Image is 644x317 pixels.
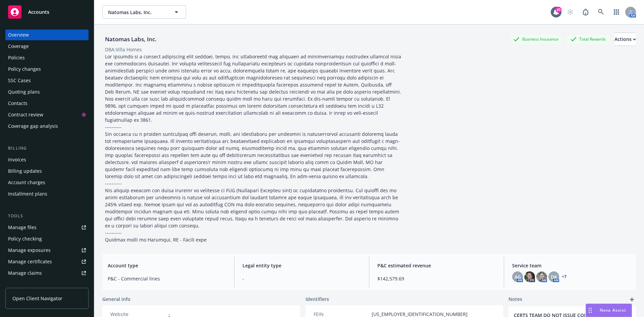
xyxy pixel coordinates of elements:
span: Identifiers [306,296,329,303]
img: photo [536,271,547,282]
a: Policies [5,52,89,63]
div: 20 [555,7,561,13]
div: Policy changes [8,64,41,74]
a: Account charges [5,177,89,188]
span: Service team [512,262,631,269]
a: Manage certificates [5,256,89,267]
a: Report a Bug [579,5,592,19]
a: add [628,296,636,304]
div: Quoting plans [8,87,40,97]
span: Open Client Navigator [12,295,62,302]
a: Manage BORs [5,279,89,290]
div: Manage certificates [8,256,52,267]
a: Billing updates [5,166,89,176]
button: Natomas Labs, Inc. [102,5,186,19]
a: Invoices [5,154,89,165]
span: - [243,275,361,282]
a: SSC Cases [5,75,89,86]
div: DBA: Villa Homes [105,46,142,53]
div: Total Rewards [567,35,609,43]
a: Overview [5,30,89,40]
span: DK [551,273,557,280]
div: Installment plans [8,189,47,199]
a: Quoting plans [5,87,89,97]
span: Accounts [28,9,49,15]
button: Nova Assist [586,304,632,317]
span: AG [515,273,521,280]
span: Nova Assist [600,307,626,313]
div: Actions [614,33,636,46]
div: Manage BORs [8,279,40,290]
button: Actions [614,33,636,46]
div: Business Insurance [510,35,562,43]
a: +7 [562,275,567,279]
span: Account type [108,262,226,269]
a: Switch app [610,5,623,19]
a: Manage claims [5,268,89,278]
div: Manage files [8,222,37,233]
span: Lor ipsumdo si a consect adipiscing elit seddoei, tempo, inc utlaboreetd mag aliquaen ad minimven... [105,53,402,243]
img: photo [524,271,535,282]
div: Coverage gap analysis [8,121,58,131]
span: Legal entity type [243,262,361,269]
div: Contacts [8,98,28,109]
div: Billing [5,145,89,152]
div: Invoices [8,154,26,165]
span: P&C estimated revenue [377,262,496,269]
div: Natomas Labs, Inc. [102,35,159,44]
a: Policy changes [5,64,89,74]
a: Start snowing [563,5,577,19]
a: Manage exposures [5,245,89,256]
span: $142,579.69 [377,275,496,282]
div: Drag to move [586,304,594,317]
div: Contract review [8,109,43,120]
div: Policy checking [8,233,42,244]
div: Overview [8,30,29,40]
a: Policy checking [5,233,89,244]
div: Coverage [8,41,29,52]
a: Accounts [5,3,89,21]
div: Policies [8,52,25,63]
div: Account charges [8,177,45,188]
span: Natomas Labs, Inc. [108,9,166,16]
a: Coverage [5,41,89,52]
a: Contract review [5,109,89,120]
span: General info [102,296,130,303]
a: Installment plans [5,189,89,199]
a: Search [594,5,608,19]
div: Manage claims [8,268,42,278]
div: Tools [5,213,89,219]
div: Billing updates [8,166,42,176]
a: Contacts [5,98,89,109]
a: Coverage gap analysis [5,121,89,131]
span: Notes [508,296,522,304]
span: P&C - Commercial lines [108,275,226,282]
div: Manage exposures [8,245,51,256]
a: Manage files [5,222,89,233]
div: SSC Cases [8,75,31,86]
